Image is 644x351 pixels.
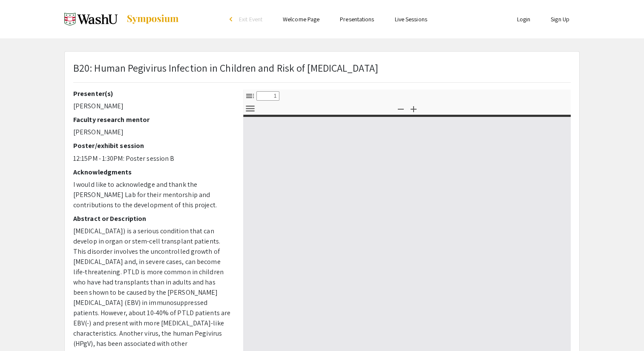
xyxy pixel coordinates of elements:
a: Sign Up [551,15,569,23]
p: [PERSON_NAME] [73,101,230,111]
img: Symposium by ForagerOne [126,14,179,24]
button: Zoom In [406,102,421,115]
input: Page [256,91,279,101]
p: B20: Human Pegivirus Infection in Children and Risk of [MEDICAL_DATA] [73,60,378,75]
span: Exit Event [239,15,262,23]
h2: Faculty research mentor [73,116,230,124]
p: [PERSON_NAME] [73,127,230,137]
p: I would like to acknowledge and thank the [PERSON_NAME] Lab for their mentorship and contribution... [73,180,230,210]
a: Spring 2025 Undergraduate Research Symposium [64,9,179,30]
button: Toggle Sidebar [243,90,257,102]
a: Presentations [340,15,374,23]
h2: Abstract or Description [73,215,230,223]
h2: Acknowledgments [73,168,230,176]
a: Live Sessions [395,15,427,23]
h2: Poster/exhibit session [73,142,230,150]
button: Tools [243,102,257,115]
h2: Presenter(s) [73,90,230,98]
a: Welcome Page [283,15,319,23]
p: 12:15PM - 1:30PM: Poster session B [73,154,230,164]
div: arrow_back_ios [230,17,235,22]
button: Zoom Out [394,102,408,115]
iframe: Chat [6,313,36,345]
a: Login [517,15,531,23]
img: Spring 2025 Undergraduate Research Symposium [64,9,118,30]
